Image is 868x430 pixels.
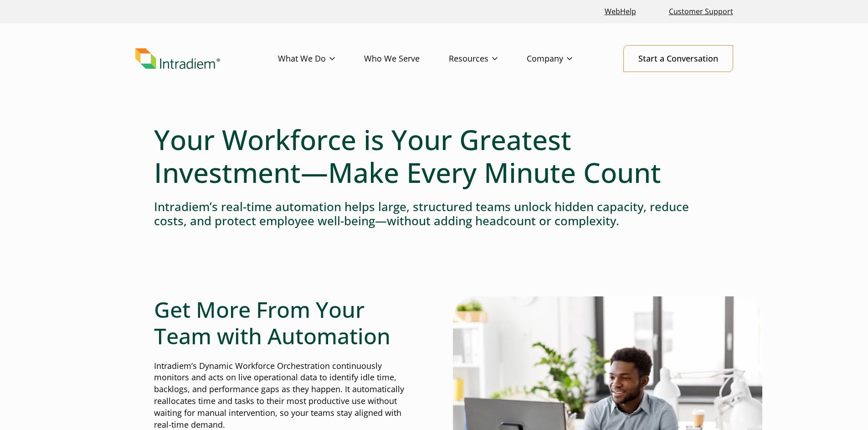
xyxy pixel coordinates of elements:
a: Link to homepage of Intradiem [135,48,278,69]
img: Intradiem [135,48,220,69]
a: Customer Support [665,2,737,21]
a: Link opens in a new window [601,2,640,21]
a: What We Do [278,46,364,72]
h1: Your Workforce is Your Greatest Investment—Make Every Minute Count [154,123,714,189]
h4: Intradiem’s real-time automation helps large, structured teams unlock hidden capacity, reduce cos... [154,200,714,228]
h2: Get More From Your Team with Automation [154,296,416,349]
a: Company [527,46,601,72]
a: Resources [449,46,527,72]
a: Who We Serve [364,46,449,72]
a: Start a Conversation [623,45,733,72]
